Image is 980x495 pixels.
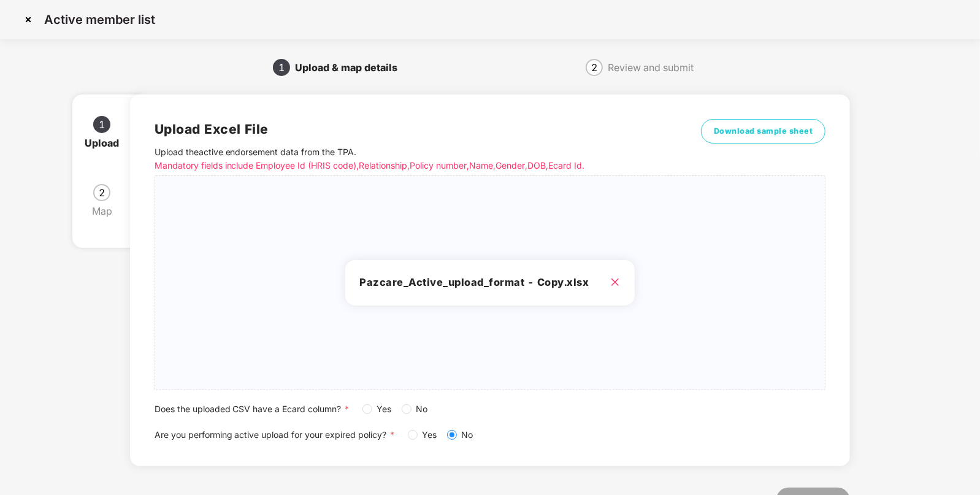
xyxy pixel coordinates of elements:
span: 1 [99,120,105,129]
img: svg+xml;base64,PHN2ZyBpZD0iQ3Jvc3MtMzJ4MzIiIHhtbG5zPSJodHRwOi8vd3d3LnczLm9yZy8yMDAwL3N2ZyIgd2lkdG... [18,10,38,29]
div: Does the uploaded CSV have a Ecard column? [155,402,826,416]
div: Are you performing active upload for your expired policy? [155,428,826,442]
span: 2 [591,63,597,72]
span: Yes [372,402,397,416]
div: Map [92,201,122,221]
p: Active member list [44,12,155,27]
h3: Pazcare_Active_upload_format - Copy.xlsx [360,275,621,291]
span: 2 [99,188,105,198]
button: Download sample sheet [701,119,826,144]
span: Download sample sheet [714,125,813,137]
span: Pazcare_Active_upload_format - Copy.xlsx close [155,176,825,389]
p: Upload the active endorsement data from the TPA . [155,145,658,172]
p: Mandatory fields include Employee Id (HRIS code), Relationship, Policy number, Name, Gender, DOB,... [155,159,658,172]
div: Upload & map details [295,58,407,77]
span: No [412,402,433,416]
span: Yes [418,428,442,442]
div: Review and submit [608,58,694,77]
div: Upload [85,133,129,153]
h2: Upload Excel File [155,119,658,139]
span: close [610,277,620,287]
span: 1 [278,63,285,72]
span: No [457,428,478,442]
